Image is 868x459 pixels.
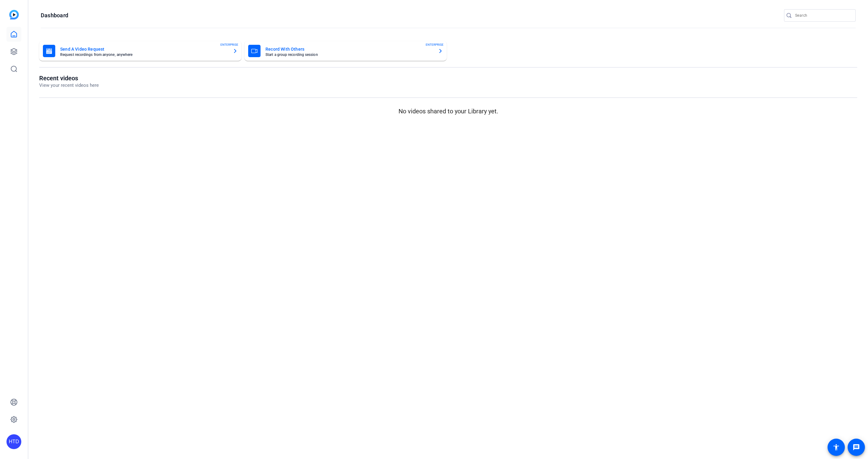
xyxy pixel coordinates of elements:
input: Search [795,12,851,19]
div: HTD [6,434,21,449]
mat-icon: accessibility [833,444,840,451]
p: No videos shared to your Library yet. [39,107,857,116]
button: Send A Video RequestRequest recordings from anyone, anywhereENTERPRISE [39,41,241,61]
mat-card-subtitle: Request recordings from anyone, anywhere [60,53,228,57]
mat-icon: message [853,444,860,451]
h1: Recent videos [39,74,99,82]
h1: Dashboard [41,12,68,19]
img: blue-gradient.svg [9,10,19,19]
p: View your recent videos here [39,82,99,89]
mat-card-subtitle: Start a group recording session [265,53,433,57]
button: Record With OthersStart a group recording sessionENTERPRISE [244,41,447,61]
span: ENTERPRISE [220,42,238,47]
mat-card-title: Send A Video Request [60,45,228,53]
mat-card-title: Record With Others [265,45,433,53]
span: ENTERPRISE [426,42,444,47]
